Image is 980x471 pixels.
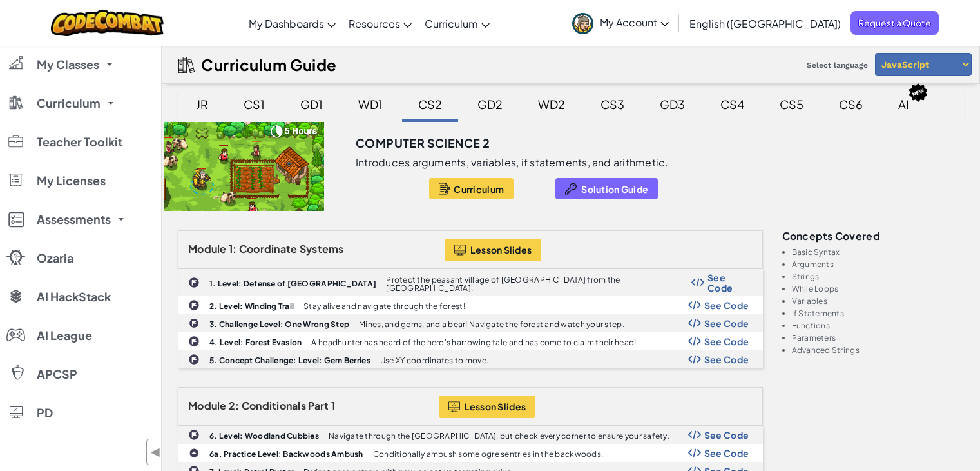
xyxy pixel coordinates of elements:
b: 2. Level: Winding Trail [209,301,294,311]
div: CS5 [767,89,816,119]
img: avatar [572,13,593,34]
span: Coordinate Systems [239,242,344,256]
span: See Code [704,430,749,440]
span: Teacher Toolkit [37,136,122,148]
img: Show Code Logo [688,430,701,439]
div: CS3 [588,89,637,119]
button: Curriculum [429,178,514,199]
li: While Loops [792,285,965,293]
span: Solution Guide [581,184,648,194]
li: Parameters [792,334,965,342]
p: Introduces arguments, variables, if statements, and arithmetic. [356,156,669,169]
a: English ([GEOGRAPHIC_DATA]) [683,6,847,41]
p: Conditionally ambush some ogre sentries in the backwoods. [373,450,603,458]
span: Curriculum [425,17,478,30]
div: JR [183,89,221,119]
div: CS2 [405,89,455,119]
img: IconChallengeLevel.svg [188,429,200,441]
span: See Code [704,318,749,328]
img: Show Code Logo [688,301,701,310]
li: Arguments [792,260,965,268]
span: English ([GEOGRAPHIC_DATA]) [689,17,841,30]
img: Show Code Logo [688,355,701,364]
img: IconCurriculumGuide.svg [178,57,195,73]
div: GD1 [287,89,336,119]
span: See Code [704,300,749,310]
button: Lesson Slides [445,239,542,261]
div: CS4 [707,89,757,119]
li: Advanced Strings [792,346,965,354]
div: GD2 [465,89,515,119]
img: IconNew.svg [908,83,928,103]
img: IconChallengeLevel.svg [188,299,200,311]
img: Show Code Logo [688,337,701,346]
b: 1. Level: Defense of [GEOGRAPHIC_DATA] [209,279,376,288]
span: Select language [802,55,873,75]
img: Show Code Logo [688,448,701,457]
span: 2: [229,399,240,412]
span: 1: [229,242,237,256]
div: GD3 [647,89,698,119]
a: My Dashboards [242,6,342,41]
li: If Statements [792,309,965,317]
a: 6. Level: Woodland Cubbies Navigate through the [GEOGRAPHIC_DATA], but check every corner to ensu... [178,426,763,444]
span: Module [188,399,227,412]
a: 3. Challenge Level: One Wrong Step Mines, and gems, and a bear! Navigate the forest and watch you... [178,314,763,332]
span: Module [188,242,227,256]
span: My Classes [37,59,99,70]
b: 4. Level: Forest Evasion [209,337,302,347]
span: Curriculum [37,97,101,109]
a: 4. Level: Forest Evasion A headhunter has heard of the hero's harrowing tale and has come to clai... [178,332,763,350]
a: My Account [566,3,675,43]
div: WD2 [525,89,578,119]
span: Ozaria [37,252,73,264]
p: Protect the peasant village of [GEOGRAPHIC_DATA] from the [GEOGRAPHIC_DATA]. [386,276,691,292]
b: 5. Concept Challenge: Level: Gem Berries [209,356,370,365]
a: Resources [342,6,418,41]
b: 6a. Practice Level: Backwoods Ambush [209,449,363,459]
li: Strings [792,272,965,281]
img: IconChallengeLevel.svg [189,318,199,328]
a: 5. Concept Challenge: Level: Gem Berries Use XY coordinates to move. Show Code Logo See Code [178,350,763,368]
span: Lesson Slides [465,401,526,412]
b: 3. Challenge Level: One Wrong Step [209,319,349,329]
button: Lesson Slides [439,396,536,418]
span: Assessments [37,214,111,225]
span: See Code [704,336,749,346]
h2: Curriculum Guide [201,55,337,74]
div: CS6 [826,89,876,119]
div: CS1 [231,89,278,119]
p: A headhunter has heard of the hero's harrowing tale and has come to claim their head! [311,338,636,346]
a: 2. Level: Winding Trail Stay alive and navigate through the forest! Show Code Logo See Code [178,296,763,314]
span: Lesson Slides [470,245,532,255]
a: 1. Level: Defense of [GEOGRAPHIC_DATA] Protect the peasant village of [GEOGRAPHIC_DATA] from the ... [178,269,763,296]
li: Variables [792,297,965,305]
span: Resources [349,17,400,30]
img: CodeCombat logo [51,10,164,36]
img: IconChallengeLevel.svg [188,277,200,288]
img: IconChallengeLevel.svg [188,354,200,365]
img: IconPracticeLevel.svg [189,448,199,458]
span: My Account [600,15,669,29]
h3: Concepts covered [782,230,965,241]
a: Solution Guide [555,178,658,199]
span: See Code [704,354,749,365]
span: See Code [707,272,749,293]
a: Curriculum [418,6,496,41]
h3: Computer Science 2 [356,134,490,153]
a: Request a Quote [850,11,939,35]
p: Navigate through the [GEOGRAPHIC_DATA], but check every corner to ensure your safety. [329,432,669,440]
span: AI League [37,330,92,341]
span: My Dashboards [249,17,324,30]
img: IconChallengeLevel.svg [188,336,200,347]
p: Stay alive and navigate through the forest! [303,302,465,310]
span: ◀ [150,443,161,461]
p: Use XY coordinates to move. [380,356,488,365]
img: Show Code Logo [691,278,704,287]
li: Functions [792,321,965,330]
a: 6a. Practice Level: Backwoods Ambush Conditionally ambush some ogre sentries in the backwoods. Sh... [178,444,763,462]
span: AI HackStack [37,291,111,303]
